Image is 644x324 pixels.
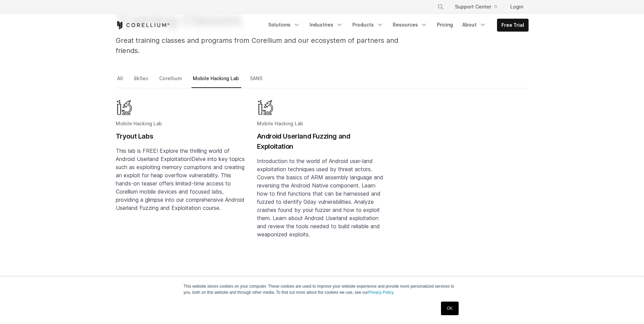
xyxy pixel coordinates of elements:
[429,1,529,13] div: Navigation Menu
[257,99,387,268] a: Blog post summary: Android Userland Fuzzing and Exploitation
[132,74,151,88] a: 8kSec
[116,35,421,56] p: Great training classes and programs from Corellium and our ecosystem of partners and friends.
[257,121,303,126] span: Mobile Hacking Lab
[116,99,246,268] a: Blog post summary: Tryout Labs
[348,19,387,31] a: Products
[116,147,229,162] span: This lab is FREE! Explore the thrilling world of Android Userland Exploitation!
[184,283,461,295] p: This website stores cookies on your computer. These cookies are used to improve your website expe...
[505,1,529,13] a: Login
[116,121,162,126] span: Mobile Hacking Lab
[257,99,274,116] img: Mobile Hacking Lab - Graphic Only
[435,1,447,13] button: Search
[116,21,170,29] a: Corellium Home
[257,131,387,151] h2: Android Userland Fuzzing and Exploitation
[264,19,304,31] a: Solutions
[264,19,529,32] div: Navigation Menu
[116,99,133,116] img: Mobile Hacking Lab - Graphic Only
[191,74,241,88] a: Mobile Hacking Lab
[368,290,394,295] a: Privacy Policy.
[497,19,528,31] a: Free Trial
[116,74,125,88] a: All
[158,74,184,88] a: Corellium
[116,156,245,211] span: Delve into key topics such as exploiting memory corruptions and creating an exploit for heap over...
[458,19,490,31] a: About
[441,302,458,315] a: OK
[116,131,246,141] h2: Tryout Labs
[257,158,383,238] span: Introduction to the world of Android user-land exploitation techniques used by threat actors. Cov...
[389,19,431,31] a: Resources
[306,19,347,31] a: Industries
[433,19,457,31] a: Pricing
[449,1,502,13] a: Support Center
[249,74,265,88] a: SANS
